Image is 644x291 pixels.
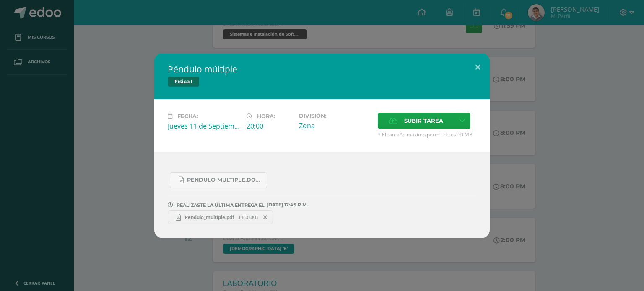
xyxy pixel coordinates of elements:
[168,63,476,75] h2: Péndulo múltiple
[378,131,476,138] span: * El tamaño máximo permitido es 50 MB
[257,113,275,119] span: Hora:
[187,177,262,183] span: Pendulo multiple.docx
[247,121,292,131] div: 20:00
[238,214,258,220] span: 134.00KB
[168,121,240,131] div: Jueves 11 de Septiembre
[181,214,238,220] span: Pendulo_multiple.pdf
[177,202,265,208] span: REALIZASTE LA ÚLTIMA ENTREGA EL
[258,213,273,222] span: Remover entrega
[299,121,371,130] div: Zona
[404,113,443,129] span: Subir tarea
[177,113,198,119] span: Fecha:
[170,172,267,188] a: Pendulo multiple.docx
[168,77,199,87] span: Física I
[168,210,273,224] a: Pendulo_multiple.pdf 134.00KB
[299,113,371,119] label: División:
[466,53,490,82] button: Close (Esc)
